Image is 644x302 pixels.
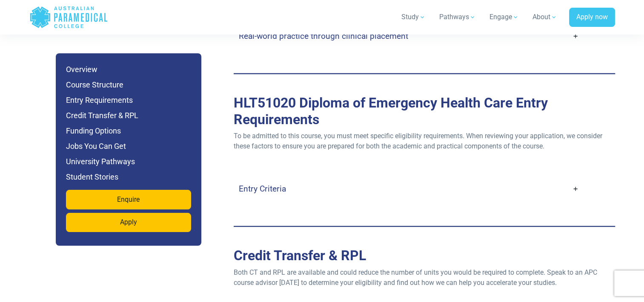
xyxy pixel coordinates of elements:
[396,5,431,29] a: Study
[527,5,562,29] a: About
[239,184,286,194] h4: Entry Criteria
[239,31,408,41] h4: Real-world practice through clinical placement
[29,3,108,31] a: Australian Paramedical College
[234,247,615,264] h2: Credit Transfer & RPL
[239,179,579,199] a: Entry Criteria
[234,267,615,288] p: Both CT and RPL are available and could reduce the number of units you would be required to compl...
[234,131,615,151] p: To be admitted to this course, you must meet specific eligibility requirements. When reviewing yo...
[234,95,615,128] h2: Entry Requirements
[569,8,615,27] a: Apply now
[239,26,579,46] a: Real-world practice through clinical placement
[484,5,524,29] a: Engage
[434,5,481,29] a: Pathways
